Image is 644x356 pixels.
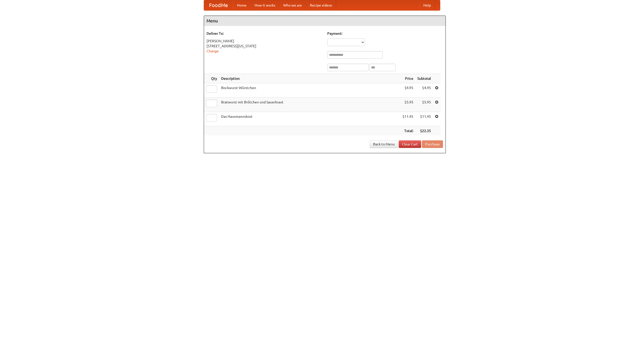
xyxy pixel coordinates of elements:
[400,126,415,136] th: Total:
[204,74,219,83] th: Qty
[415,112,433,126] td: $11.45
[370,140,398,148] a: Back to Menu
[400,74,415,83] th: Price
[279,0,306,10] a: Who we are
[400,98,415,112] td: $5.95
[219,98,400,112] td: Bratwurst mit Brötchen und Sauerkraut
[219,83,400,98] td: Bockwurst Würstchen
[415,74,433,83] th: Subtotal
[327,31,443,36] h5: Payment:
[204,16,446,26] h4: Menu
[400,112,415,126] td: $11.45
[207,38,322,44] div: [PERSON_NAME]
[207,49,219,53] a: Change
[415,126,433,136] th: $22.35
[204,0,233,10] a: FoodMe
[400,83,415,98] td: $4.95
[422,140,443,148] button: Purchase
[207,44,322,49] div: [STREET_ADDRESS][US_STATE]
[207,31,322,36] h5: Deliver To:
[306,0,336,10] a: Recipe videos
[415,98,433,112] td: $5.95
[415,83,433,98] td: $4.95
[399,140,421,148] a: Clear Cart
[219,112,400,126] td: Das Hausmannskost
[233,0,251,10] a: Home
[419,0,435,10] a: Help
[251,0,279,10] a: How it works
[219,74,400,83] th: Description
